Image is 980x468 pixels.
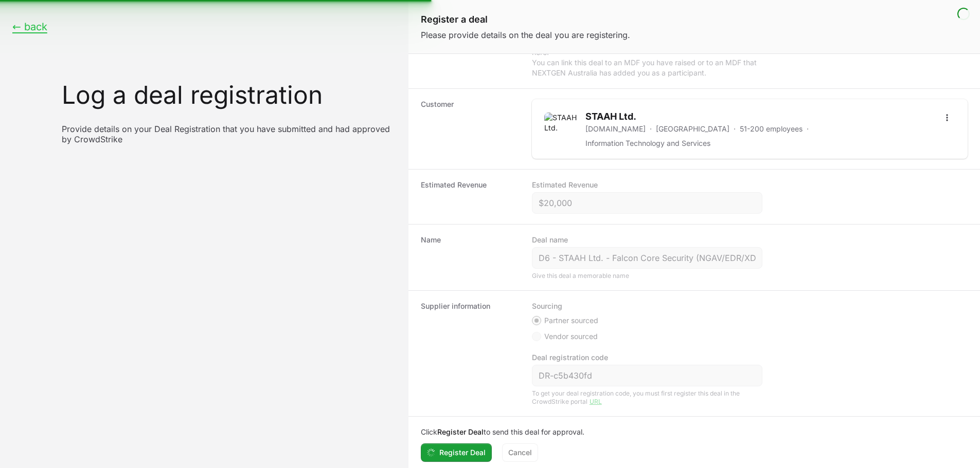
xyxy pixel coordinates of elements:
[421,12,968,27] h1: Register a deal
[590,398,602,405] a: URL
[421,29,968,41] p: Please provide details on the deal you are registering.
[544,331,598,342] span: Vendor sourced
[437,427,484,436] b: Register Deal
[532,272,762,280] div: Give this deal a memorable name
[650,124,652,134] span: ·
[532,352,608,363] label: Deal registration code
[62,83,396,107] h1: Log a deal registration
[62,124,396,144] p: Provide details on your Deal Registration that you have submitted and had approved by CrowdStrike
[740,124,803,134] p: 51-200 employees
[585,109,931,124] h2: STAAH Ltd.
[532,301,562,311] legend: Sourcing
[532,180,598,190] label: Estimated Revenue
[734,124,736,134] span: ·
[439,446,486,459] span: Register Deal
[585,124,646,134] a: [DOMAIN_NAME]
[421,180,520,214] dt: Estimated Revenue
[12,21,47,33] button: ← back
[421,443,492,462] button: Register Deal
[421,427,968,437] p: Click to send this deal for approval.
[656,124,729,134] p: [GEOGRAPHIC_DATA]
[532,37,762,78] p: If this deal was generated from an MDF, you can link to that MDF here. You can link this deal to ...
[544,113,577,145] img: STAAH Ltd.
[421,301,520,406] dt: Supplier information
[544,315,598,326] span: Partner sourced
[532,235,568,245] label: Deal name
[807,124,809,134] span: ·
[539,197,756,209] input: $
[939,109,955,126] button: Open options
[585,138,710,148] p: Information Technology and Services
[421,99,520,159] dt: Customer
[532,389,762,406] div: To get your deal registration code, you must first register this deal in the CrowdStrike portal
[421,235,520,280] dt: Name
